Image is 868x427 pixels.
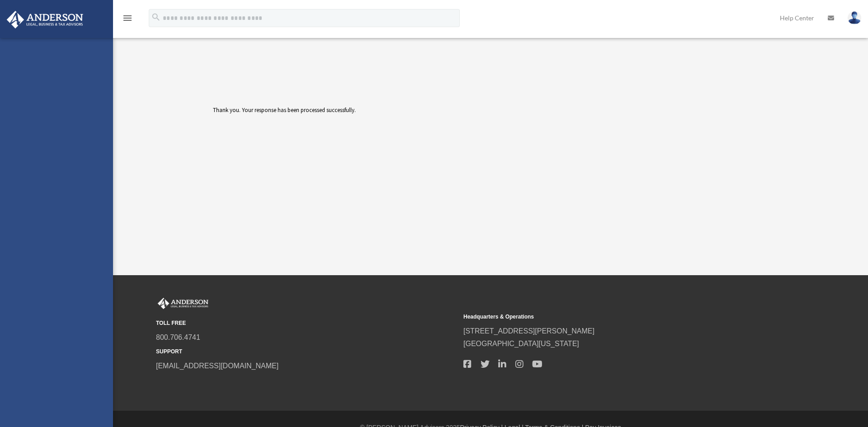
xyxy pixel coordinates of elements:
[156,333,200,341] a: 800.706.4741
[156,362,278,370] a: [EMAIL_ADDRESS][DOMAIN_NAME]
[4,11,86,28] img: Anderson Advisors Platinum Portal
[463,312,764,322] small: Headquarters & Operations
[213,105,549,173] div: Thank you. Your response has been processed successfully.
[156,347,457,357] small: SUPPORT
[156,319,457,328] small: TOLL FREE
[122,16,133,23] a: menu
[463,340,579,347] a: [GEOGRAPHIC_DATA][US_STATE]
[156,298,210,310] img: Anderson Advisors Platinum Portal
[122,13,133,23] i: menu
[463,327,594,335] a: [STREET_ADDRESS][PERSON_NAME]
[151,12,161,22] i: search
[848,11,861,24] img: User Pic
